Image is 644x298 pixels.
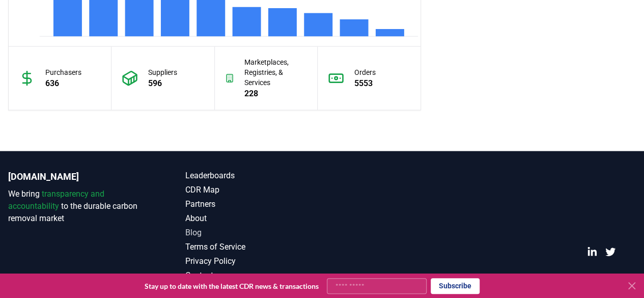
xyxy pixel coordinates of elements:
a: Terms of Service [185,241,322,253]
p: 596 [148,77,177,90]
span: transparency and accountability [8,189,104,211]
p: Orders [354,67,376,77]
a: Twitter [605,247,615,257]
p: Suppliers [148,67,177,77]
p: 636 [45,77,81,90]
p: We bring to the durable carbon removal market [8,188,145,225]
a: Privacy Policy [185,255,322,267]
a: About [185,212,322,225]
a: Partners [185,198,322,210]
p: Purchasers [45,67,81,77]
p: 5553 [354,77,376,90]
a: CDR Map [185,184,322,196]
a: Contact [185,269,322,282]
p: [DOMAIN_NAME] [8,170,145,184]
p: Marketplaces, Registries, & Services [244,57,307,88]
a: Leaderboards [185,170,322,182]
a: Blog [185,227,322,239]
a: LinkedIn [587,247,597,257]
p: 228 [244,88,307,100]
